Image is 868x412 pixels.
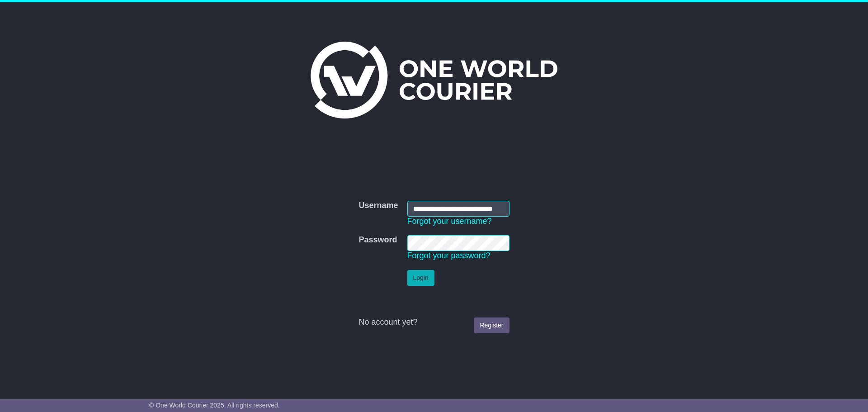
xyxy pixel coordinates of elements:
label: Username [359,201,398,211]
label: Password [359,235,397,245]
button: Login [407,270,434,286]
img: One World [311,42,557,118]
div: No account yet? [359,317,509,327]
a: Register [474,317,509,333]
a: Forgot your password? [407,251,491,260]
span: © One World Courier 2025. All rights reserved. [149,402,280,409]
a: Forgot your username? [407,217,492,226]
